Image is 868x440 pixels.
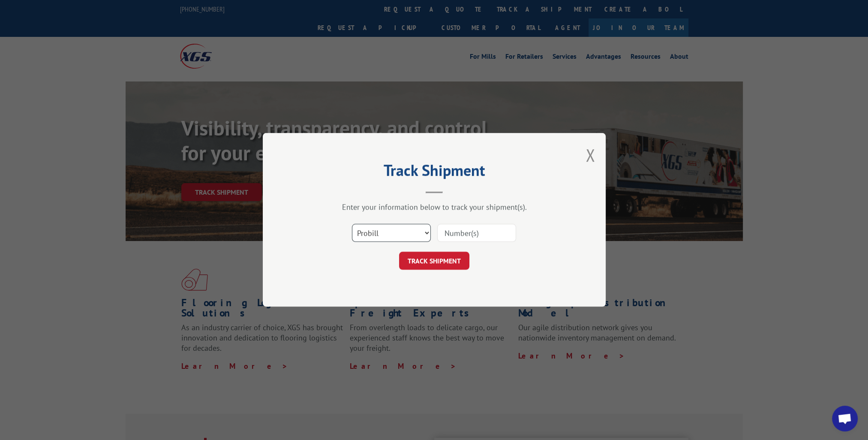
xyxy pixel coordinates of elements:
[399,252,469,270] button: TRACK SHIPMENT
[586,144,595,166] button: Close modal
[306,164,563,181] h2: Track Shipment
[437,224,516,242] input: Number(s)
[832,406,858,431] div: Open chat
[306,202,563,212] div: Enter your information below to track your shipment(s).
